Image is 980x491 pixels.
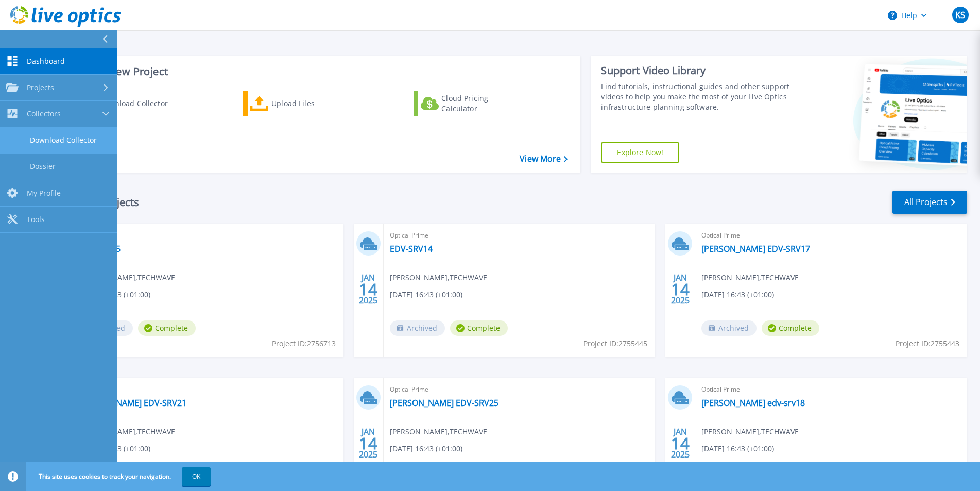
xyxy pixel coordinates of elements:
span: [PERSON_NAME] , TECHWAVE [78,426,175,437]
a: [PERSON_NAME] edv-srv18 [701,398,805,408]
span: [PERSON_NAME] , TECHWAVE [701,272,799,283]
span: Optical Prime [701,384,961,395]
span: My Profile [27,189,61,198]
div: Download Collector [99,93,182,114]
span: Archived [701,320,757,336]
span: [DATE] 16:43 (+01:00) [390,289,462,300]
a: Download Collector [73,91,188,116]
span: KS [955,11,965,19]
a: Upload Files [243,91,358,116]
span: This site uses cookies to track your navigation. [28,467,211,486]
button: OK [182,467,211,486]
a: Cloud Pricing Calculator [414,91,528,116]
span: Tools [27,215,45,224]
span: Optical Prime [390,230,649,241]
span: Dashboard [27,57,65,66]
span: Complete [450,320,508,336]
span: [PERSON_NAME] , TECHWAVE [390,426,487,437]
div: JAN 2025 [670,270,690,308]
span: 14 [359,285,377,294]
span: [DATE] 16:43 (+01:00) [390,443,462,454]
span: 14 [359,439,377,448]
a: View More [520,154,568,164]
a: [PERSON_NAME] EDV-SRV25 [390,398,498,408]
div: Cloud Pricing Calculator [441,93,524,114]
span: Project ID: 2756713 [272,338,336,349]
div: JAN 2025 [670,425,690,462]
span: [DATE] 16:43 (+01:00) [701,289,774,300]
span: [DATE] 16:43 (+01:00) [701,443,774,454]
span: Project ID: 2755443 [896,338,959,349]
div: JAN 2025 [358,270,378,308]
span: Optical Prime [78,230,337,241]
a: [PERSON_NAME] EDV-SRV17 [701,244,810,254]
span: Projects [27,83,54,92]
a: Explore Now! [601,142,679,163]
span: 14 [671,439,690,448]
span: Optical Prime [701,230,961,241]
div: Upload Files [271,93,354,114]
span: Collectors [27,109,61,118]
a: [PERSON_NAME] EDV-SRV21 [78,398,186,408]
h3: Start a New Project [73,66,568,77]
span: Complete [138,320,196,336]
span: Optical Prime [78,384,337,395]
span: Archived [390,320,445,336]
span: Project ID: 2755445 [583,338,647,349]
a: EDV-SRV14 [390,244,433,254]
span: [PERSON_NAME] , TECHWAVE [390,272,487,283]
span: [PERSON_NAME] , TECHWAVE [701,426,799,437]
div: Support Video Library [601,64,793,77]
span: 14 [671,285,690,294]
span: Complete [762,320,819,336]
div: JAN 2025 [358,425,378,462]
span: [PERSON_NAME] , TECHWAVE [78,272,175,283]
div: Find tutorials, instructional guides and other support videos to help you make the most of your L... [601,81,793,112]
a: All Projects [892,191,967,214]
span: Optical Prime [390,384,649,395]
